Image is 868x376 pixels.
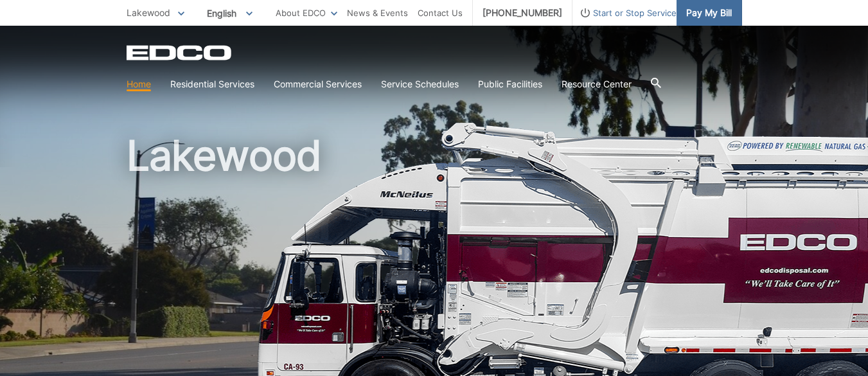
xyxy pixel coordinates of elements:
a: Service Schedules [381,77,459,91]
a: EDCD logo. Return to the homepage. [127,45,233,60]
span: Pay My Bill [686,6,732,20]
span: Lakewood [127,7,170,18]
a: Commercial Services [274,77,362,91]
a: Public Facilities [478,77,542,91]
a: News & Events [347,6,408,20]
a: Resource Center [562,77,632,91]
a: Home [127,77,151,91]
a: Residential Services [170,77,254,91]
a: About EDCO [276,6,337,20]
a: Contact Us [418,6,463,20]
span: English [197,3,262,24]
